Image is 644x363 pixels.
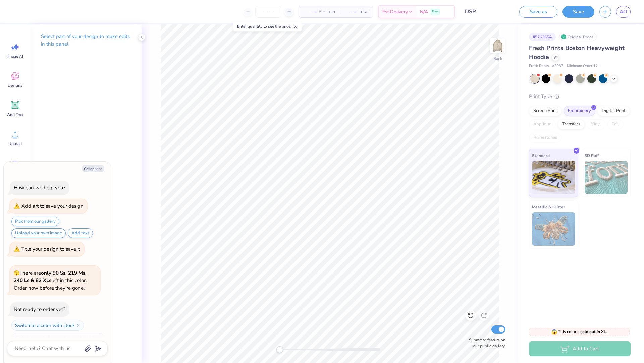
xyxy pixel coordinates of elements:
[382,8,408,15] span: Est. Delivery
[562,6,594,18] button: Save
[420,8,428,15] span: N/A
[21,246,80,252] div: Title your design to save it
[11,217,59,226] button: Pick from our gallery
[303,8,317,15] span: – –
[460,5,509,18] input: Untitled Design
[529,106,561,116] div: Screen Print
[343,8,357,15] span: – –
[359,8,369,15] span: Total
[8,141,22,146] span: Upload
[580,329,606,335] strong: sold out in XL
[11,320,84,331] button: Switch to a color with stock
[76,323,80,327] img: Switch to a color with stock
[11,228,66,238] button: Upload your own image
[276,346,283,353] div: Accessibility label
[519,6,557,18] button: Save as
[558,119,585,129] div: Transfers
[620,8,627,16] span: AO
[14,269,87,284] strong: only 90 Ss, 219 Ms, 240 Ls & 82 XLs
[14,184,65,191] div: How can we help you?
[563,106,595,116] div: Embroidery
[7,112,23,117] span: Add Text
[567,63,600,69] span: Minimum Order: 12 +
[551,329,607,335] span: This color is .
[14,306,65,313] div: Not ready to order yet?
[7,54,23,59] span: Image AI
[532,152,550,159] span: Standard
[491,39,504,52] img: Back
[607,119,623,129] div: Foil
[552,63,563,69] span: # FP87
[532,161,575,194] img: Standard
[82,165,104,172] button: Collapse
[255,6,281,18] input: – –
[585,161,628,194] img: 3D Puff
[14,269,87,291] span: There are left in this color. Order now before they're gone.
[41,33,131,48] p: Select part of your design to make edits in this panel
[493,56,502,62] div: Back
[529,33,556,41] div: # 526265A
[432,9,438,14] span: Free
[551,329,557,335] span: 😱
[532,212,575,246] img: Metallic & Glitter
[465,337,505,349] label: Submit to feature on our public gallery.
[529,93,631,100] div: Print Type
[616,6,631,18] a: AO
[14,270,19,276] span: 🫣
[8,83,22,88] span: Designs
[597,106,630,116] div: Digital Print
[585,152,599,159] span: 3D Puff
[11,333,105,344] button: Switch to a similar product with stock
[559,33,597,41] div: Original Proof
[233,22,302,31] div: Enter quantity to see the price.
[21,203,84,209] div: Add art to save your design
[587,119,605,129] div: Vinyl
[529,119,556,129] div: Applique
[532,203,565,210] span: Metallic & Glitter
[68,228,93,238] button: Add text
[529,63,549,69] span: Fresh Prints
[529,44,625,61] span: Fresh Prints Boston Heavyweight Hoodie
[529,133,561,143] div: Rhinestones
[97,336,101,340] img: Switch to a similar product with stock
[319,8,335,15] span: Per Item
